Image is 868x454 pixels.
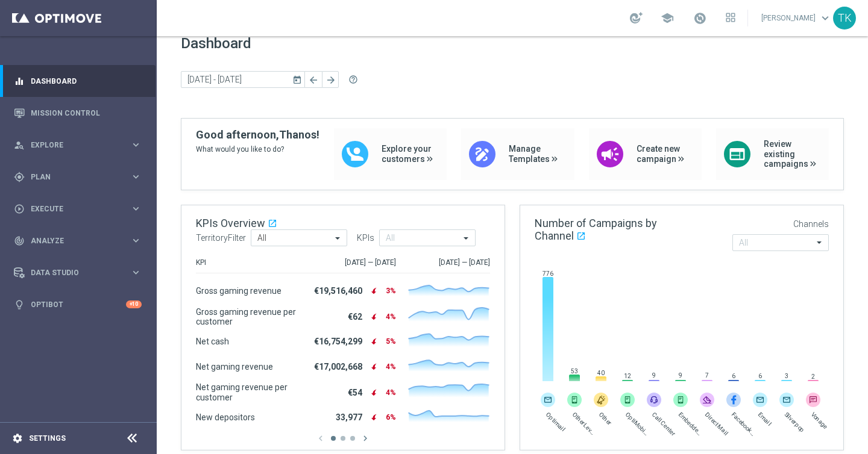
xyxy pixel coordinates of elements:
button: Data Studio keyboard_arrow_right [13,268,142,278]
div: +10 [126,300,142,308]
i: keyboard_arrow_right [130,267,142,278]
div: Data Studio [14,267,130,278]
i: gps_fixed [14,172,25,182]
a: Settings [29,435,66,442]
i: track_changes [14,235,25,246]
div: Optibot [14,288,142,320]
div: Execute [14,204,130,214]
div: Plan [14,172,130,182]
div: Mission Control [14,97,142,129]
i: settings [12,433,23,444]
button: gps_fixed Plan keyboard_arrow_right [13,172,142,182]
span: Analyze [31,237,130,244]
div: Dashboard [14,65,142,97]
i: equalizer [14,76,25,87]
div: Explore [14,140,130,151]
i: keyboard_arrow_right [130,139,142,151]
a: Mission Control [31,97,142,129]
div: TK [833,7,856,30]
button: equalizer Dashboard [13,76,142,86]
span: Execute [31,205,130,213]
a: Optibot [31,288,126,320]
i: lightbulb [14,299,25,310]
i: keyboard_arrow_right [130,235,142,246]
button: Mission Control [13,108,142,118]
button: person_search Explore keyboard_arrow_right [13,140,142,150]
a: [PERSON_NAME]keyboard_arrow_down [760,9,833,27]
i: keyboard_arrow_right [130,203,142,214]
i: play_circle_outline [14,204,25,214]
span: Data Studio [31,269,130,276]
span: keyboard_arrow_down [819,11,832,25]
span: school [661,11,674,25]
a: Dashboard [31,65,142,97]
button: lightbulb Optibot +10 [13,300,142,309]
button: track_changes Analyze keyboard_arrow_right [13,236,142,246]
i: keyboard_arrow_right [130,171,142,182]
span: Explore [31,141,130,149]
i: person_search [14,140,25,151]
span: Plan [31,173,130,181]
button: play_circle_outline Execute keyboard_arrow_right [13,204,142,214]
div: Analyze [14,235,130,246]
